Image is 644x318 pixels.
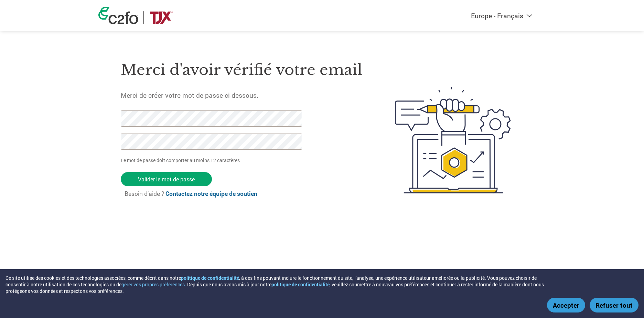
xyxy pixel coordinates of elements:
span: Besoin d'aide ? [125,190,257,198]
a: Contactez notre équipe de soutien [165,190,257,198]
p: Le mot de passe doit comporter au moins 12 caractères [121,157,304,164]
img: create-password [383,49,524,231]
div: Ce site utilise des cookies et des technologies associées, comme décrit dans notre , à des fins p... [6,275,549,294]
button: Refuser tout [590,298,638,312]
img: TJX [149,11,174,24]
button: Accepter [547,298,585,312]
h1: Merci d'avoir vérifié votre email [121,59,362,81]
button: gérer vos propres préférences [121,281,185,288]
a: politique de confidentialité [271,281,330,288]
a: politique de confidentialité [181,275,239,281]
input: Valider le mot de passe [121,172,212,186]
h5: Merci de créer votre mot de passe ci-dessous. [121,91,362,99]
img: c2fo logo [98,7,138,24]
